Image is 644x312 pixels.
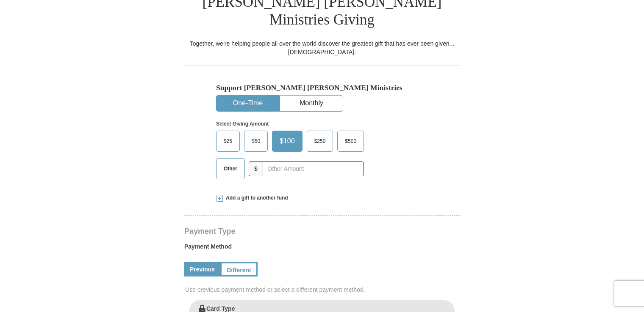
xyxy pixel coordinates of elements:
span: $ [249,161,263,176]
span: $50 [247,135,264,148]
button: One-Time [217,96,279,111]
span: Use previous payment method or select a different payment method. [185,285,461,294]
span: $500 [341,135,361,148]
span: Other [219,162,241,175]
a: Previous [184,262,220,276]
a: Different [220,262,258,276]
input: Other Amount [263,161,364,176]
button: Monthly [280,96,343,111]
h4: Payment Type [184,228,460,235]
strong: Select Giving Amount [216,121,269,127]
div: Together, we're helping people all over the world discover the greatest gift that has ever been g... [184,39,460,56]
span: $100 [275,135,299,148]
span: Add a gift to another fund [223,194,288,202]
h5: Support [PERSON_NAME] [PERSON_NAME] Ministries [216,83,428,92]
span: $250 [310,135,330,148]
span: $25 [219,135,236,148]
label: Payment Method [184,242,460,255]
